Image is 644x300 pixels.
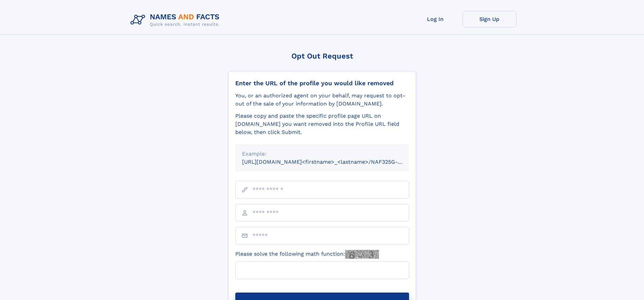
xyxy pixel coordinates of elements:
[462,11,517,27] a: Sign Up
[242,150,402,158] div: Example:
[235,250,379,259] label: Please solve the following math function:
[242,159,422,165] small: [URL][DOMAIN_NAME]<firstname>_<lastname>/NAF325G-xxxxxxxx
[235,92,409,108] div: You, or an authorized agent on your behalf, may request to opt-out of the sale of your informatio...
[235,112,409,136] div: Please copy and paste the specific profile page URL on [DOMAIN_NAME] you want removed into the Pr...
[408,11,462,27] a: Log In
[228,52,416,60] div: Opt Out Request
[235,79,409,87] div: Enter the URL of the profile you would like removed
[128,11,225,29] img: Logo Names and Facts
